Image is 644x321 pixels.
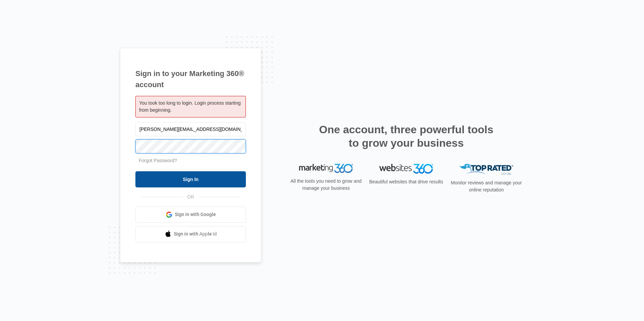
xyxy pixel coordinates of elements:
[459,164,513,175] img: Top Rated Local
[379,164,433,174] img: Websites 360
[135,207,246,223] a: Sign in with Google
[139,158,177,163] a: Forgot Password?
[368,178,444,185] p: Beautiful websites that drive results
[183,193,199,201] span: OR
[174,230,217,238] span: Sign in with Apple Id
[175,211,216,218] span: Sign in with Google
[135,68,246,90] h1: Sign in to your Marketing 360® account
[288,178,364,192] p: All the tools you need to grow and manage your business
[135,171,246,187] input: Sign In
[135,226,246,242] a: Sign in with Apple Id
[139,100,240,113] span: You took too long to login. Login process starting from beginning.
[299,164,353,173] img: Marketing 360
[449,179,524,193] p: Monitor reviews and manage your online reputation
[317,123,495,150] h2: One account, three powerful tools to grow your business
[135,122,246,136] input: Email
